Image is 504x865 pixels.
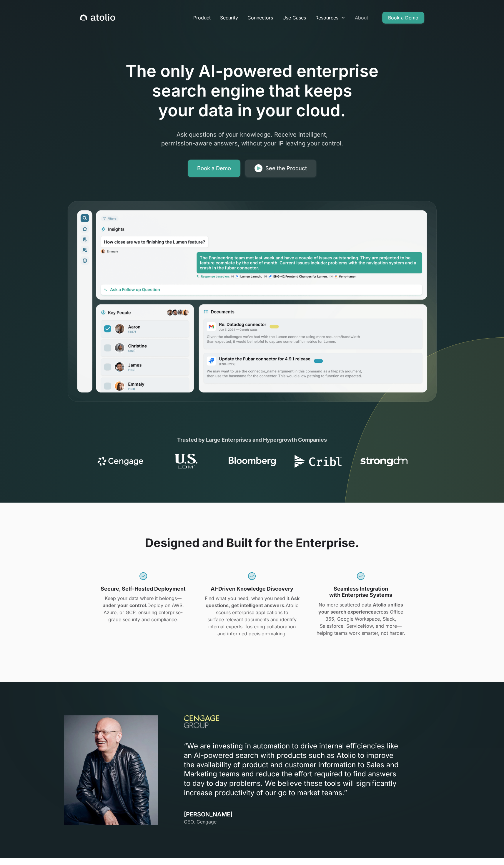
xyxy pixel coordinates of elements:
[201,595,303,637] p: Find what you need, when you need it. Atolio scours enterprise applications to surface relevant d...
[102,602,147,608] strong: under your control.
[67,200,437,403] img: hero-image
[139,436,365,444] div: Trusted by Large Enterprises and Hypergrowth Companies
[315,14,338,21] div: Resources
[184,741,405,798] p: “We are investing in automation to drive internal efficiencies like an Al-powered search with pro...
[350,12,373,24] a: About
[102,61,403,121] h1: The only AI-powered enterprise search engine that keeps your data in your cloud.
[360,453,407,470] img: logo
[97,453,144,470] img: logo
[295,453,342,470] img: logo
[92,595,194,623] p: Keep your data where it belongs— Deploy on AWS, Azure, or GCP, ensuring enterprise-grade security...
[245,160,316,177] a: See the Product
[329,586,392,598] strong: Seamless Integration with Enterprise Systems
[310,601,412,637] p: No more scattered data. across Office 365, Google Workspace, Slack, Salesforce, ServiceNow, and m...
[211,586,293,592] strong: AI-Driven Knowledge Discovery
[229,453,276,470] img: logo
[475,837,504,865] iframe: Chat Widget
[265,164,307,173] div: See the Product
[184,819,217,825] span: CEO, Cengage
[163,454,210,470] img: logo
[188,160,240,177] a: Book a Demo
[215,12,243,24] a: Security
[184,811,232,825] h3: [PERSON_NAME]
[145,536,359,550] h2: Designed and Built for the Enterprise.
[243,12,278,24] a: Connectors
[80,14,115,21] a: home
[311,12,350,24] div: Resources
[189,12,215,24] a: Product
[101,586,186,592] strong: Secure, Self-Hosted Deployment
[278,12,311,24] a: Use Cases
[382,12,424,24] a: Book a Demo
[139,130,365,148] p: Ask questions of your knowledge. Receive intelligent, permission-aware answers, without your IP l...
